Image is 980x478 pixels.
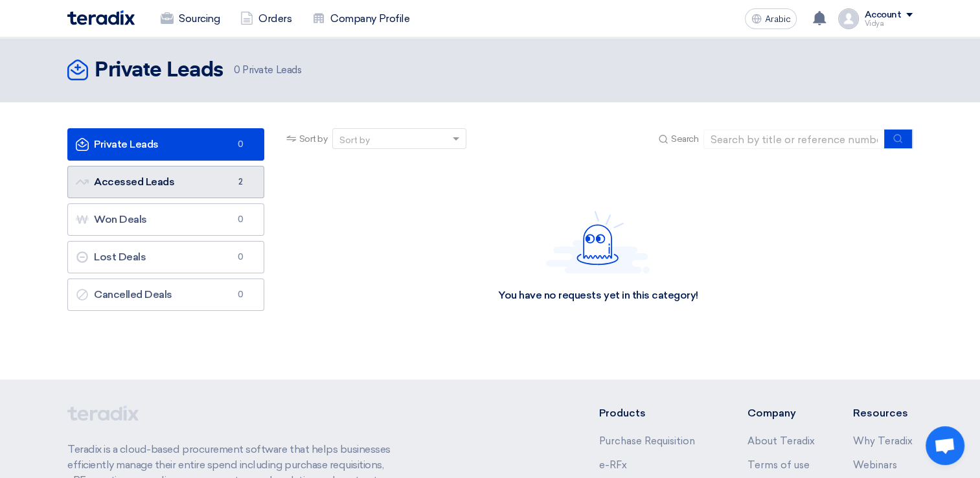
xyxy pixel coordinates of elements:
span: 0 [233,251,248,264]
img: profile_test.png [838,8,859,29]
font: Cancelled Deals [76,288,172,301]
font: Lost Deals [76,251,146,263]
a: Webinars [853,459,897,471]
div: Sort by [339,133,370,147]
a: Lost Deals0 [67,241,264,273]
div: You have no requests yet in this category! [498,289,698,302]
span: 0 [234,64,240,76]
li: Products [599,405,709,421]
span: 0 [233,138,248,151]
a: Cancelled Deals0 [67,279,264,311]
font: Private Leads [234,64,301,76]
a: Purchase Requisition [599,435,695,447]
li: Resources [853,405,913,421]
input: Search by title or reference number [703,130,885,149]
img: Hello [546,211,650,273]
font: Orders [258,11,291,27]
font: Won Deals [76,213,147,225]
span: 2 [233,176,248,188]
font: Private Leads [76,138,159,150]
span: 0 [233,288,248,301]
span: 0 [233,213,248,226]
a: e-RFx [599,459,627,471]
font: Company Profile [330,11,409,27]
a: Why Teradix [853,435,913,447]
a: Orders [230,5,302,33]
a: Sourcing [150,5,230,33]
font: Accessed Leads [76,176,174,188]
div: Account [864,10,901,21]
a: Accessed Leads2 [67,166,264,198]
a: Open chat [926,426,964,465]
h2: Private Leads [95,58,223,84]
a: Terms of use [747,459,809,471]
div: Vidya [864,20,913,27]
li: Company [747,405,814,421]
a: About Teradix [747,435,814,447]
img: Teradix logo [67,10,135,25]
button: Arabic [745,8,797,29]
a: Won Deals0 [67,203,264,236]
a: Private Leads0 [67,128,264,161]
span: Search [671,132,698,146]
font: Sourcing [179,11,220,27]
span: Sort by [299,132,328,146]
span: Arabic [764,15,790,24]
